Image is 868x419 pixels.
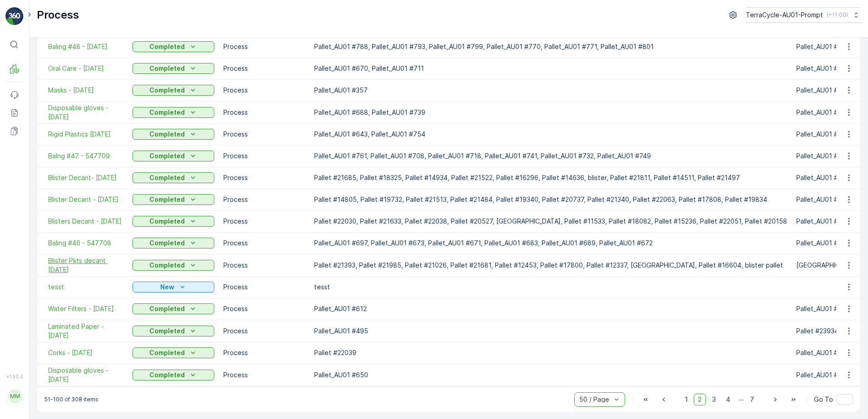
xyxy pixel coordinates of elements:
a: Oral Care - 26.6.25 [48,64,123,73]
a: Disposable gloves - 26.6.25 [48,103,123,122]
span: Water Filters - [DATE] [48,304,123,313]
p: Pallet #22039 [314,348,787,357]
button: New [133,282,214,292]
p: Pallet_AU01 #688, Pallet_AU01 #739 [314,108,787,117]
p: Completed [149,261,185,270]
span: Blister Pkts decant [DATE] [48,256,123,274]
a: Blister Decant - 17.6.25 [48,195,123,204]
a: Water Filters - 4.6.25 [48,304,123,313]
span: 3 [708,394,720,405]
a: Laminated Paper - 4.6.25 [48,322,123,340]
span: 1 [681,394,692,405]
button: Completed [133,216,214,227]
p: Process [223,261,305,270]
p: Completed [149,217,185,226]
p: Pallet_AU01 #612 [314,304,787,313]
button: Completed [133,326,214,336]
button: Completed [133,260,214,271]
p: Process [223,348,305,357]
p: Pallet #21393, Pallet #21985, Pallet #21026, Pallet #21681, Pallet #12453, Pallet #17800, Pallet ... [314,261,787,270]
a: Corks - 3.6.25 [48,348,123,357]
p: Completed [149,42,185,51]
p: Completed [149,108,185,117]
p: Completed [149,370,185,380]
p: Process [223,173,305,182]
p: Process [223,195,305,204]
img: logo [5,7,24,25]
button: TerraCycle-AU01-Prompt(+11:00) [746,7,861,23]
a: Baling #46 - 547708 [48,239,123,248]
p: Pallet #21685, Pallet #18325, Pallet #14934, Pallet #21522, Pallet #16296, Pallet #14636, blister... [314,173,787,182]
p: Completed [149,64,185,73]
p: Process [223,370,305,380]
p: ... [739,394,744,405]
p: Pallet_AU01 #761, Pallet_AU01 #708, Pallet_AU01 #718, Pallet_AU01 #741, Pallet_AU01 #732, Pallet_... [314,151,787,161]
button: Completed [133,238,214,248]
span: Masks - [DATE] [48,86,123,95]
p: Pallet_AU01 #495 [314,326,787,336]
p: Completed [149,348,185,357]
a: Masks - 26.6.25 [48,86,123,95]
span: 7 [746,394,758,405]
span: v 1.52.2 [5,374,24,379]
p: Completed [149,195,185,204]
p: 51-100 of 308 items [44,396,99,403]
p: Completed [149,326,185,336]
p: ( +11:00 ) [827,11,848,19]
button: Completed [133,107,214,118]
button: Completed [133,370,214,380]
span: Blister Decant - [DATE] [48,195,123,204]
a: Blister Pkts decant 6.6.25 [48,256,123,274]
p: Pallet #14805, Pallet #19732, Pallet #21513, Pallet #21484, Pallet #19340, Pallet #20737, Pallet ... [314,195,787,204]
a: Blister Decant- 20.6.25 [48,173,123,182]
p: Process [223,217,305,226]
span: Laminated Paper - [DATE] [48,322,123,340]
span: 4 [722,394,735,405]
button: Completed [133,63,214,74]
a: tesst [48,283,123,292]
span: Disposable gloves - [DATE] [48,103,123,122]
span: Rigid Plastics [DATE] [48,130,123,139]
p: tesst [314,283,787,292]
p: Pallet_AU01 #357 [314,86,787,95]
span: Corks - [DATE] [48,348,123,357]
p: Process [223,42,305,51]
p: Completed [149,86,185,95]
p: Completed [149,173,185,182]
span: Baling #48 - [DATE] [48,42,123,51]
button: Completed [133,347,214,358]
span: Go To [814,395,833,404]
p: Pallet_AU01 #643, Pallet_AU01 #754 [314,130,787,139]
span: Oral Care - [DATE] [48,64,123,73]
p: Completed [149,130,185,139]
button: Completed [133,303,214,314]
span: Blister Decant- [DATE] [48,173,123,182]
a: Baling #48 - 1.7.25 [48,42,123,51]
p: Process [223,130,305,139]
span: 2 [694,394,706,405]
p: Process [223,108,305,117]
a: Disposable gloves - 3.6.25 [48,366,123,384]
a: Rigid Plastics 25.6.25 [48,130,123,139]
a: Blisters Decant - 12.6.25 [48,217,123,226]
a: Balng #47 - 547709 [48,151,123,161]
p: Process [223,283,305,292]
p: Process [37,8,79,22]
p: Process [223,304,305,313]
div: MM [8,389,22,404]
span: Blisters Decant - [DATE] [48,217,123,226]
button: Completed [133,194,214,205]
button: Completed [133,129,214,140]
p: Pallet_AU01 #788, Pallet_AU01 #793, Pallet_AU01 #799, Pallet_AU01 #770, Pallet_AU01 #771, Pallet_... [314,42,787,51]
button: MM [5,381,24,412]
button: Completed [133,151,214,161]
p: Process [223,326,305,336]
p: Completed [149,304,185,313]
p: Pallet_AU01 #670, Pallet_AU01 #711 [314,64,787,73]
p: Pallet_AU01 #697, Pallet_AU01 #673, Pallet_AU01 #671, Pallet_AU01 #683, Pallet_AU01 #689, Pallet_... [314,239,787,248]
p: Completed [149,151,185,161]
p: Process [223,64,305,73]
p: Process [223,151,305,161]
